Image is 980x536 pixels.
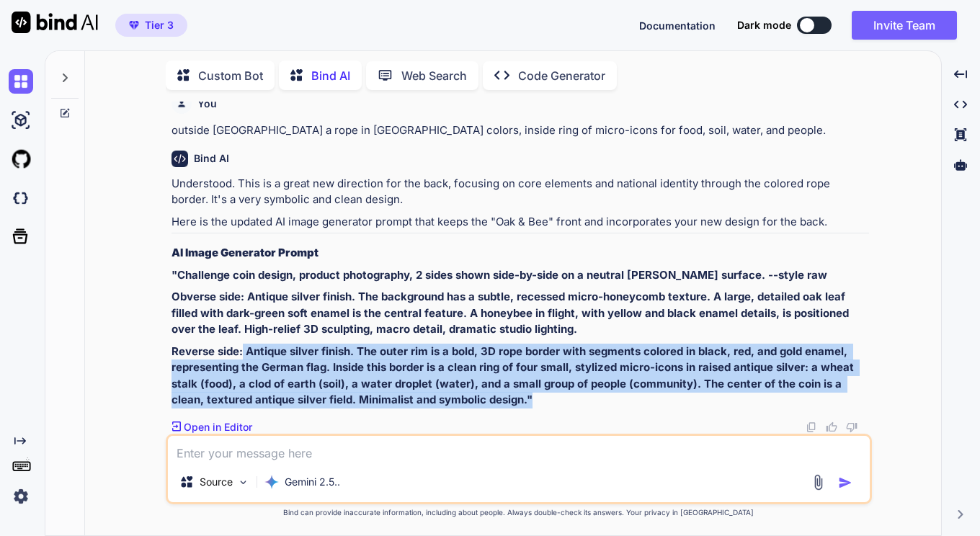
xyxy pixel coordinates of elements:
[737,18,791,32] span: Dark mode
[826,421,837,433] img: like
[9,147,33,171] img: githubLight
[171,344,857,407] strong: Reverse side: Antique silver finish. The outer rim is a bold, 3D rope border with segments colore...
[198,67,263,84] p: Custom Bot
[639,19,716,32] span: Documentation
[311,67,350,84] p: Bind AI
[806,421,817,433] img: copy
[9,108,33,133] img: ai-studio
[194,151,229,166] h6: Bind AI
[852,11,957,40] button: Invite Team
[171,246,318,259] strong: AI Image Generator Prompt
[145,18,174,32] span: Tier 3
[264,475,279,489] img: Gemini 2.5 Pro
[171,268,827,282] strong: "Challenge coin design, product photography, 2 sides shown side-by-side on a neutral [PERSON_NAME...
[171,176,869,208] p: Understood. This is a great new direction for the back, focusing on core elements and national id...
[838,475,852,490] img: icon
[810,474,827,491] img: attachment
[129,21,139,30] img: premium
[184,420,252,434] p: Open in Editor
[9,484,33,509] img: settings
[200,475,233,489] p: Source
[166,507,872,518] p: Bind can provide inaccurate information, including about people. Always double-check its answers....
[197,97,217,111] h6: You
[12,12,98,33] img: Bind AI
[115,14,187,37] button: premiumTier 3
[639,18,716,33] button: Documentation
[9,69,33,94] img: chat
[9,186,33,210] img: darkCloudIdeIcon
[518,67,605,84] p: Code Generator
[171,122,869,139] p: outside [GEOGRAPHIC_DATA] a rope in [GEOGRAPHIC_DATA] colors, inside ring of micro-icons for food...
[171,214,869,231] p: Here is the updated AI image generator prompt that keeps the "Oak & Bee" front and incorporates y...
[846,421,857,433] img: dislike
[401,67,467,84] p: Web Search
[237,476,249,488] img: Pick Models
[171,290,852,336] strong: Obverse side: Antique silver finish. The background has a subtle, recessed micro-honeycomb textur...
[285,475,340,489] p: Gemini 2.5..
